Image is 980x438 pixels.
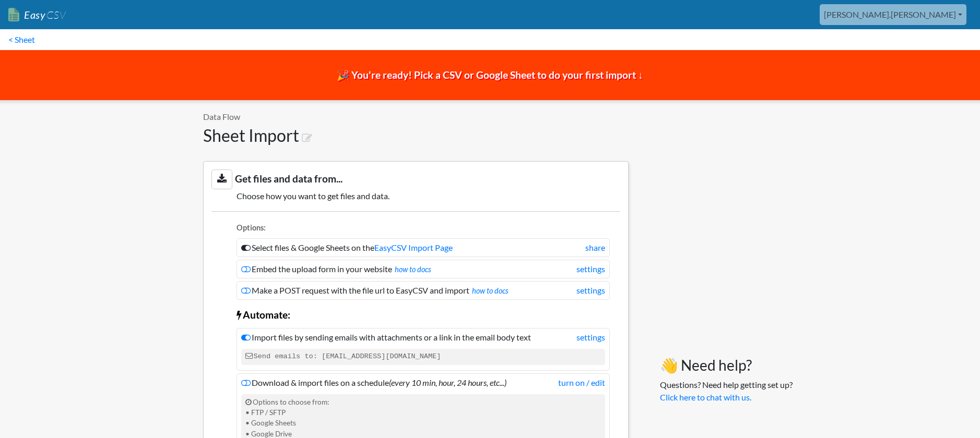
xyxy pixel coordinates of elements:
[237,260,610,278] li: Embed the upload form in your website
[660,392,751,402] a: Click here to chat with us.
[203,111,629,123] p: Data Flow
[211,191,620,201] h5: Choose how you want to get files and data.
[237,302,610,325] li: Automate:
[576,331,605,344] a: settings
[237,328,610,370] li: Import files by sending emails with attachments or a link in the email body text
[585,241,605,254] a: share
[576,284,605,297] a: settings
[337,69,643,81] span: 🎉 You're ready! Pick a CSV or Google Sheet to do your first import ↓
[237,238,610,257] li: Select files & Google Sheets on the
[8,4,66,26] a: EasyCSV
[576,263,605,275] a: settings
[820,4,966,25] a: [PERSON_NAME].[PERSON_NAME]
[237,222,610,236] li: Options:
[241,349,605,364] code: Send emails to: [EMAIL_ADDRESS][DOMAIN_NAME]
[472,286,509,295] a: how to docs
[203,126,629,145] h1: Sheet Import
[211,169,620,189] h3: Get files and data from...
[660,379,793,404] p: Questions? Need help getting set up?
[45,8,66,21] span: CSV
[395,265,431,274] a: how to docs
[660,357,793,374] h3: 👋 Need help?
[558,376,605,389] a: turn on / edit
[237,281,610,300] li: Make a POST request with the file url to EasyCSV and import
[389,378,506,387] i: (every 10 min, hour, 24 hours, etc...)
[374,242,453,252] a: EasyCSV Import Page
